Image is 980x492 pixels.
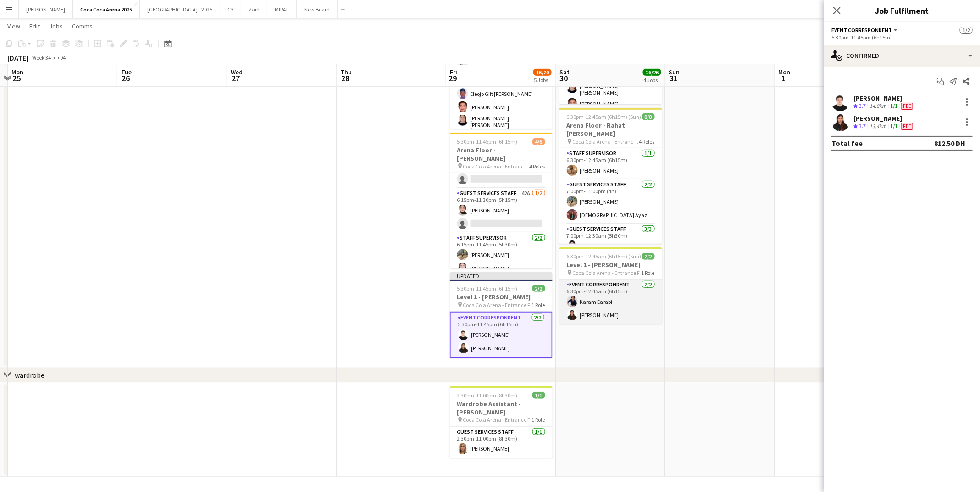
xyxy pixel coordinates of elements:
app-card-role: Guest Services Staff5/56:15pm-11:30pm (5h15m)[PERSON_NAME][PERSON_NAME]Eleojo Gift [PERSON_NAME][... [450,45,553,132]
a: Comms [68,20,96,32]
span: Coca Cola Arena - Entrance F [573,138,639,145]
span: 2/2 [532,285,545,292]
span: 1 [777,73,791,84]
button: C3 [220,0,241,18]
div: wardrobe [15,370,44,380]
div: [PERSON_NAME] [853,94,915,102]
button: New Board [297,0,338,18]
span: 3.7 [859,123,866,129]
app-card-role: Event Correspondent2/25:30pm-11:45pm (6h15m)[PERSON_NAME][PERSON_NAME] [450,312,553,358]
app-card-role: Guest Services Staff2/27:00pm-11:00pm (4h)[PERSON_NAME][DEMOGRAPHIC_DATA] Ayaz [559,179,662,224]
div: [PERSON_NAME] [853,114,915,123]
div: 5 Jobs [534,77,551,84]
span: Mon [779,68,791,76]
app-card-role: Staff Supervisor1/16:30pm-12:45am (6h15m)[PERSON_NAME] [559,148,662,179]
div: [DATE] [7,53,28,62]
button: Zaid [241,0,267,18]
div: Crew has different fees then in role [899,123,915,130]
span: 2/2 [642,253,655,260]
span: Sun [669,68,680,76]
span: Coca Cola Arena - Entrance F [573,269,640,276]
app-card-role: Guest Services Staff1/12:30pm-11:00pm (8h30m)[PERSON_NAME] [450,427,553,458]
button: MIRAL [267,0,297,18]
span: 3.7 [859,102,866,109]
span: Tue [121,68,132,76]
span: Coca Cola Arena - Entrance F [463,163,530,170]
app-card-role: Guest Services Staff2/27:00pm-1:00am (6h)[PERSON_NAME] [PERSON_NAME][PERSON_NAME] [559,66,662,113]
span: 5:30pm-11:45pm (6h15m) [457,285,518,292]
span: 1/1 [532,392,545,399]
app-job-card: 6:30pm-12:45am (6h15m) (Sun)2/2Level 1 - [PERSON_NAME] Coca Cola Arena - Entrance F1 RoleEvent Co... [559,247,662,324]
span: 4 Roles [530,163,545,170]
app-card-role: Guest Services Staff42A1/26:15pm-11:30pm (5h15m)[PERSON_NAME] [450,188,553,233]
a: View [4,20,24,32]
span: Jobs [49,22,63,30]
span: Fee [901,103,913,110]
span: 1 Role [532,416,545,423]
span: 31 [668,73,680,84]
h3: Arena Floor - Rahat [PERSON_NAME] [559,121,662,138]
app-job-card: 5:30pm-11:45pm (6h15m)4/6Arena Floor - [PERSON_NAME] Coca Cola Arena - Entrance F4 RolesStaff Sup... [450,133,553,268]
div: Updated [450,272,553,280]
div: 812.50 DH [934,139,965,148]
span: View [7,22,20,30]
div: 14.8km [868,102,888,110]
span: Edit [29,22,40,30]
span: Week 34 [30,54,53,61]
span: Wed [231,68,243,76]
app-card-role: Guest Services Staff3/37:00pm-12:30am (5h30m)[PERSON_NAME] [559,224,662,282]
span: 25 [10,73,23,84]
app-job-card: Updated5:30pm-11:45pm (6h15m)2/2Level 1 - [PERSON_NAME] Coca Cola Arena - Entrance F1 RoleEvent C... [450,272,553,358]
span: Fri [450,68,457,76]
app-skills-label: 1/1 [890,102,897,109]
app-card-role: Staff Supervisor2/26:15pm-11:45pm (5h30m)[PERSON_NAME][PERSON_NAME] [450,233,553,277]
span: 28 [339,73,352,84]
div: Total fee [831,139,863,148]
h3: Wardrobe Assistant - [PERSON_NAME] [450,400,553,416]
span: Event Correspondent [831,27,892,34]
span: 6:30pm-12:45am (6h15m) (Sun) [567,253,642,260]
span: 6:30pm-12:45am (6h15m) (Sun) [567,113,642,120]
span: 27 [229,73,243,84]
span: Comms [72,22,93,30]
div: +04 [57,54,66,61]
button: Event Correspondent [831,27,899,34]
h3: Arena Floor - [PERSON_NAME] [450,146,553,162]
h3: Level 1 - [PERSON_NAME] [559,261,662,269]
span: Mon [11,68,23,76]
app-job-card: 2:30pm-11:00pm (8h30m)1/1Wardrobe Assistant - [PERSON_NAME] Coca Cola Arena - Entrance F1 RoleGue... [450,386,553,458]
button: Coca Coca Arena 2025 [73,0,140,18]
div: Crew has different fees then in role [899,102,915,110]
span: 2:30pm-11:00pm (8h30m) [457,392,518,399]
a: Jobs [45,20,66,32]
span: 1 Role [642,269,655,276]
div: 13.4km [868,123,888,130]
span: Thu [340,68,352,76]
span: 26 [120,73,132,84]
span: 4/6 [532,138,545,145]
span: 30 [558,73,570,84]
h3: Job Fulfilment [824,5,980,17]
span: 1 Role [532,302,545,308]
span: Coca Cola Arena - Entrance F [463,302,531,308]
span: 4 Roles [639,138,655,145]
span: Fee [901,123,913,130]
span: Coca Cola Arena - Entrance F [463,416,531,423]
button: [GEOGRAPHIC_DATA] - 2025 [140,0,220,18]
div: Confirmed [824,45,980,67]
div: 4 Jobs [643,77,661,84]
app-job-card: 6:30pm-12:45am (6h15m) (Sun)8/8Arena Floor - Rahat [PERSON_NAME] Coca Cola Arena - Entrance F4 Ro... [559,108,662,244]
span: 1/2 [960,27,973,34]
app-card-role: Event Correspondent2/26:30pm-12:45am (6h15m)Karam Earabi[PERSON_NAME] [559,280,662,324]
span: Sat [559,68,570,76]
app-skills-label: 1/1 [890,123,897,129]
a: Edit [26,20,44,32]
span: 16/20 [533,69,552,76]
span: 8/8 [642,113,655,120]
h3: Level 1 - [PERSON_NAME] [450,293,553,301]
